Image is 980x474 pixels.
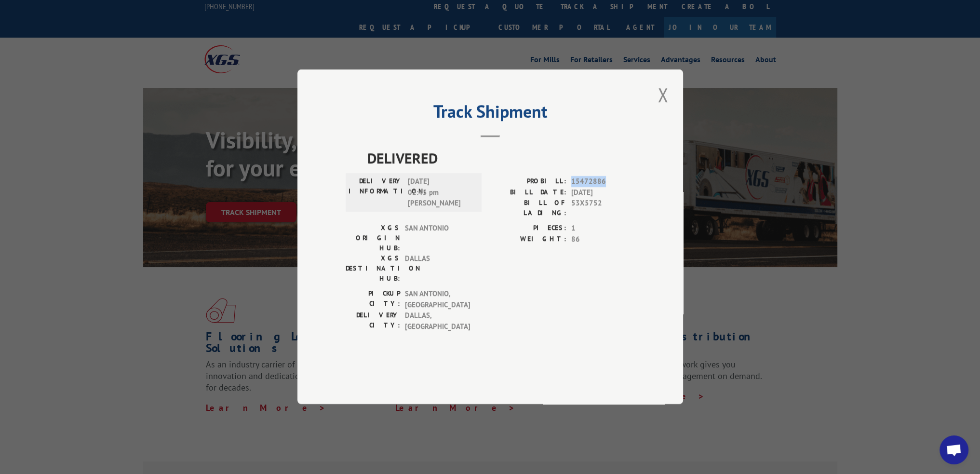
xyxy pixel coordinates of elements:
span: [DATE] 02:45 pm [PERSON_NAME] [408,176,473,209]
span: DELIVERED [367,148,635,169]
span: DALLAS , [GEOGRAPHIC_DATA] [405,311,470,332]
span: [DATE] [571,187,635,198]
a: Open chat [940,435,968,464]
label: PROBILL: [490,176,566,188]
label: PIECES: [490,223,566,234]
span: DALLAS [405,254,470,284]
span: 1 [571,223,635,234]
button: Close modal [655,81,671,108]
label: BILL DATE: [490,187,566,198]
label: DELIVERY INFORMATION: [349,176,403,209]
span: SAN ANTONIO , [GEOGRAPHIC_DATA] [405,289,470,311]
span: SAN ANTONIO [405,223,470,254]
span: 86 [571,234,635,245]
span: 15472886 [571,176,635,188]
label: PICKUP CITY: [346,289,400,311]
label: XGS DESTINATION HUB: [346,254,400,284]
label: XGS ORIGIN HUB: [346,223,400,254]
span: 53X5752 [571,198,635,218]
h2: Track Shipment [346,105,635,123]
label: DELIVERY CITY: [346,311,400,332]
label: BILL OF LADING: [490,198,566,218]
label: WEIGHT: [490,234,566,245]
